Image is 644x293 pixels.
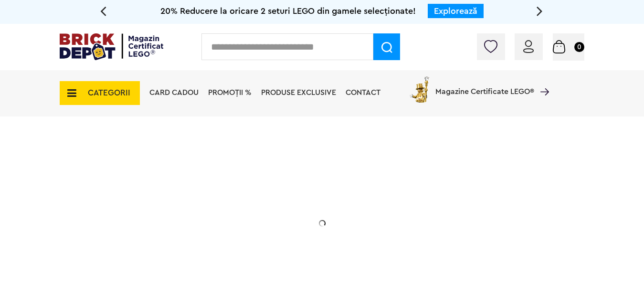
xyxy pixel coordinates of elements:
[346,89,380,96] a: Contact
[88,89,130,97] span: CATEGORII
[149,89,199,96] a: Card Cadou
[534,76,549,84] a: Magazine Certificate LEGO®
[127,274,318,286] div: Află detalii
[160,7,416,15] span: 20% Reducere la oricare 2 seturi LEGO din gamele selecționate!
[434,7,477,15] a: Explorează
[261,89,336,96] a: Produse exclusive
[574,42,584,52] small: 0
[127,168,318,203] h1: Cadou VIP 40772
[127,212,318,252] h2: Seria de sărbători: Fantomă luminoasă. Promoția este valabilă în perioada [DATE] - [DATE].
[435,74,534,96] span: Magazine Certificate LEGO®
[208,89,252,96] a: PROMOȚII %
